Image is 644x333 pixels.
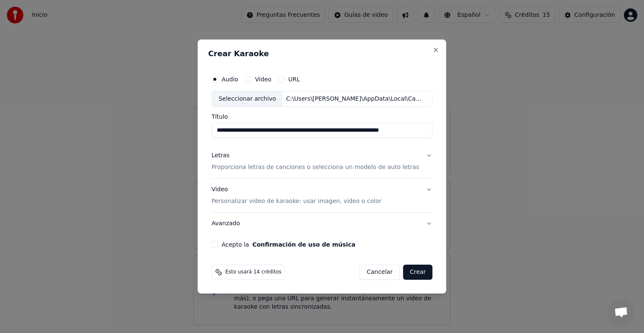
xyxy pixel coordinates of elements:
[255,76,271,82] label: Video
[211,179,432,212] button: VideoPersonalizar video de karaoke: usar imagen, video o color
[211,114,432,120] label: Título
[288,76,300,82] label: URL
[208,50,436,57] h2: Crear Karaoke
[211,163,419,172] p: Proporciona letras de canciones o selecciona un modelo de auto letras
[211,185,381,206] div: Video
[360,265,400,280] button: Cancelar
[221,242,355,247] label: Acepto la
[221,76,238,82] label: Audio
[225,269,281,276] span: Esto usará 14 créditos
[211,213,432,234] button: Avanzado
[211,145,432,178] button: LetrasProporciona letras de canciones o selecciona un modelo de auto letras
[212,91,283,107] div: Seleccionar archivo
[211,151,229,160] div: Letras
[252,242,356,247] button: Acepto la
[283,95,425,103] div: C:\Users\[PERSON_NAME]\AppData\Local\CapCut\Videos\AgoniaYuriCosasPendMaluRata2patasPacaNoteconta...
[211,197,381,206] p: Personalizar video de karaoke: usar imagen, video o color
[403,265,432,280] button: Crear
